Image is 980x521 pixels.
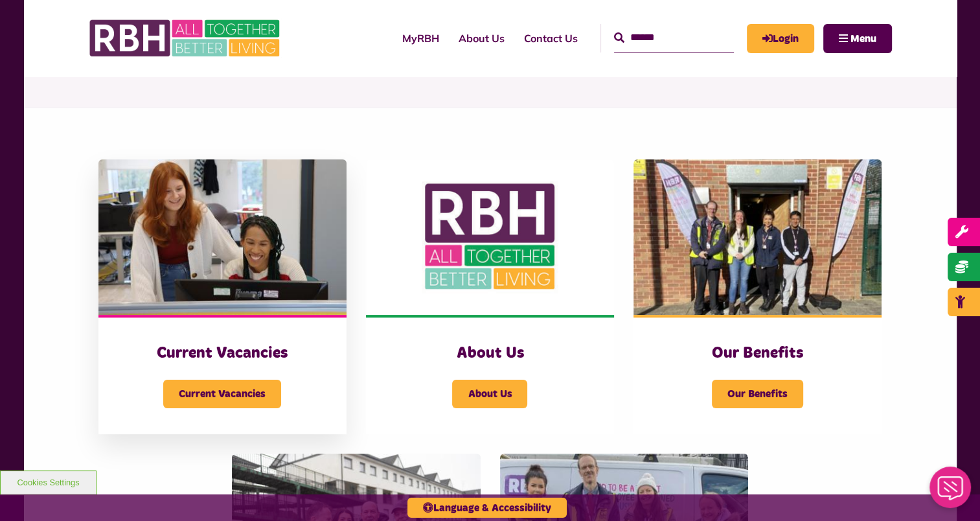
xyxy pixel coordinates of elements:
a: Contact Us [514,21,587,56]
img: IMG 1470 [98,159,347,315]
a: Our Benefits Our Benefits [633,159,882,434]
a: MyRBH [747,24,814,53]
a: Current Vacancies Current Vacancies [98,159,347,434]
img: RBH Logo Social Media 480X360 (1) [366,159,614,315]
iframe: Netcall Web Assistant for live chat [922,463,980,521]
img: Dropinfreehold2 [633,159,882,315]
button: Language & Accessibility [407,498,567,518]
span: Our Benefits [712,380,803,408]
span: About Us [452,380,527,408]
h3: About Us [392,343,588,364]
span: Current Vacancies [163,380,281,408]
a: About Us About Us [366,159,614,434]
a: About Us [449,21,514,56]
h3: Current Vacancies [124,343,321,364]
img: RBH [89,13,283,64]
span: Menu [850,34,876,44]
button: Navigation [823,24,892,53]
a: MyRBH [393,21,449,56]
h3: Our Benefits [659,343,856,364]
